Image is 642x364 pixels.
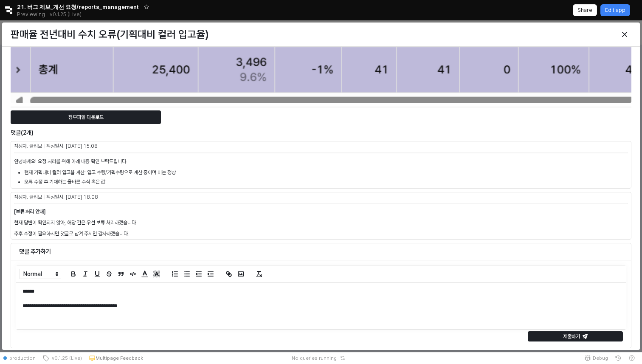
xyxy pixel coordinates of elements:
[618,28,631,41] button: Close
[45,8,86,20] button: Releases and History
[68,114,104,121] p: 첨부파일 다운로드
[338,356,347,361] button: Reset app state
[17,8,86,20] div: Previewing v0.1.25 (Live)
[17,3,139,11] span: 21. 버그 제보_개선 요청/reports_management
[19,248,623,255] h6: 댓글 추가하기
[14,230,628,237] p: 추후 수정이 필요하시면 댓글로 남겨 주시면 감사하겠습니다.
[85,352,146,364] button: Multipage Feedback
[49,355,82,361] span: v0.1.25 (Live)
[11,110,161,124] button: 첨부파일 다운로드
[14,193,473,201] p: 작성자: 클리브 | 작성일시: [DATE] 18:08
[573,4,597,16] button: Share app
[14,142,473,150] p: 작성자: 클리브 | 작성일시: [DATE] 15:08
[292,355,337,361] span: No queries running
[9,355,36,361] span: production
[581,352,611,364] button: Debug
[625,352,639,364] button: Help
[24,178,628,186] li: 오류 수정 후 기대하는 올바른 수식 혹은 값
[14,209,45,214] strong: [보류 처리 안내]
[593,355,608,361] span: Debug
[14,219,628,226] p: 현재 답변이 확인되지 않아, 해당 건은 우선 보류 처리하겠습니다.
[600,4,630,16] button: Edit app
[528,331,623,341] button: 제출하기
[50,11,82,18] p: v0.1.25 (Live)
[11,129,422,136] h6: 댓글(2개)
[563,333,580,340] p: 제출하기
[17,10,45,19] span: Previewing
[96,355,143,361] p: Multipage Feedback
[14,158,628,165] p: 안녕하세요! 요청 처리를 위해 아래 내용 확인 부탁드립니다.
[577,7,592,14] p: Share
[24,169,628,176] li: 현재 기획대비 컬러 입고율 계산: 입고 수량/기획수량으로 계산 중이며 이는 정상
[611,352,625,364] button: History
[39,352,85,364] button: v0.1.25 (Live)
[605,7,625,14] p: Edit app
[142,3,151,11] button: Add app to favorites
[11,28,475,40] h3: 판매율 전년대비 수치 오류(기획대비 컬러 입고율)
